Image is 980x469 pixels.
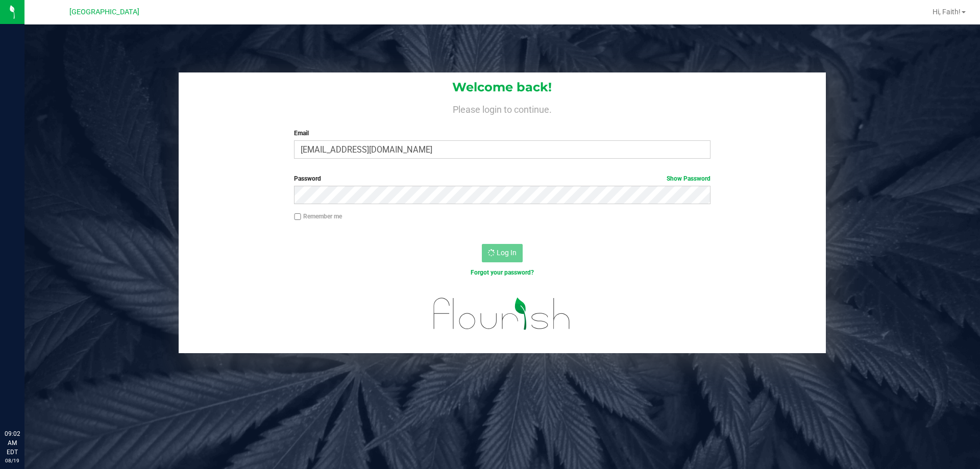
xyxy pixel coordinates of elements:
[482,244,523,262] button: Log In
[471,269,534,276] a: Forgot your password?
[497,249,517,257] span: Log In
[667,175,710,182] a: Show Password
[294,129,710,138] label: Email
[933,8,961,16] span: Hi, Faith!
[421,288,583,340] img: flourish_logo.svg
[179,102,826,114] h4: Please login to continue.
[5,457,20,464] p: 08/19
[5,429,20,457] p: 09:02 AM EDT
[294,175,321,182] span: Password
[69,8,139,16] span: [GEOGRAPHIC_DATA]
[294,213,301,220] input: Remember me
[294,212,342,221] label: Remember me
[179,81,826,94] h1: Welcome back!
